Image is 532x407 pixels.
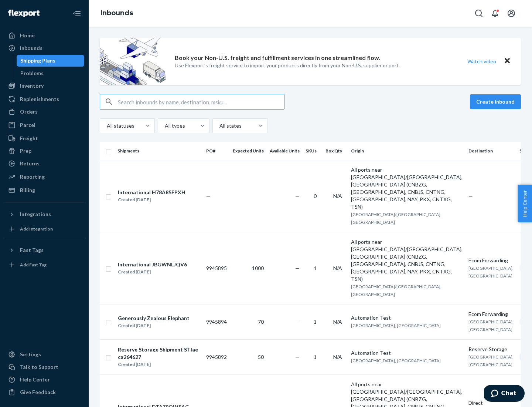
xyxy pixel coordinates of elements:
[4,223,84,235] a: Add Integration
[20,246,44,254] div: Fast Tags
[295,354,300,360] span: —
[463,56,501,67] button: Watch video
[20,226,53,232] div: Add Integration
[20,82,44,90] div: Inventory
[323,142,348,160] th: Box Qty
[118,268,187,276] div: Created [DATE]
[468,257,514,264] div: Ecom Forwarding
[504,6,519,21] button: Open account menu
[175,62,400,69] p: Use Flexport’s freight service to import your products directly from your Non-U.S. supplier or port.
[488,6,502,21] button: Open notifications
[314,354,317,360] span: 1
[468,319,514,332] span: [GEOGRAPHIC_DATA], [GEOGRAPHIC_DATA]
[164,122,165,129] input: All types
[20,186,35,194] div: Billing
[502,56,512,67] button: Close
[468,310,514,318] div: Ecom Forwarding
[518,185,532,222] button: Help Center
[468,193,473,199] span: —
[4,106,84,118] a: Orders
[8,10,40,17] img: Flexport logo
[118,346,200,361] div: Reserve Storage Shipment STIaeca264627
[351,166,463,211] div: All ports near [GEOGRAPHIC_DATA]/[GEOGRAPHIC_DATA], [GEOGRAPHIC_DATA] (CNBZG, [GEOGRAPHIC_DATA], ...
[351,349,463,357] div: Automation Test
[118,361,200,368] div: Created [DATE]
[20,376,50,383] div: Help Center
[351,323,441,328] span: [GEOGRAPHIC_DATA], [GEOGRAPHIC_DATA]
[106,122,107,129] input: All statuses
[118,94,284,109] input: Search inbounds by name, destination, msku...
[471,6,486,21] button: Open Search Box
[4,386,84,398] button: Give Feedback
[175,54,380,62] p: Book your Non-U.S. freight and fulfillment services in one streamlined flow.
[314,265,317,271] span: 1
[4,184,84,196] a: Billing
[219,122,219,129] input: All states
[258,319,264,325] span: 70
[303,142,323,160] th: SKUs
[118,314,190,322] div: Generously Zealous Elephant
[4,30,84,41] a: Home
[95,3,139,24] ol: breadcrumbs
[20,388,56,396] div: Give Feedback
[4,145,84,157] a: Prep
[348,142,465,160] th: Origin
[468,346,514,353] div: Reserve Storage
[484,385,525,403] iframe: Opens a widget where you can chat to one of our agents
[351,284,441,297] span: [GEOGRAPHIC_DATA]/[GEOGRAPHIC_DATA], [GEOGRAPHIC_DATA]
[20,108,38,115] div: Orders
[4,132,84,144] a: Freight
[351,314,463,322] div: Automation Test
[20,173,45,181] div: Reporting
[351,238,463,283] div: All ports near [GEOGRAPHIC_DATA]/[GEOGRAPHIC_DATA], [GEOGRAPHIC_DATA] (CNBZG, [GEOGRAPHIC_DATA], ...
[4,93,84,105] a: Replenishments
[20,57,55,64] div: Shipping Plans
[230,142,267,160] th: Expected Units
[203,339,230,374] td: 9945892
[20,211,51,218] div: Integrations
[295,319,300,325] span: —
[20,121,35,129] div: Parcel
[4,374,84,386] a: Help Center
[258,354,264,360] span: 50
[4,361,84,373] button: Talk to Support
[333,319,342,325] span: N/A
[4,42,84,54] a: Inbounds
[4,208,84,220] button: Integrations
[20,95,59,103] div: Replenishments
[4,119,84,131] a: Parcel
[295,193,300,199] span: —
[118,196,185,203] div: Created [DATE]
[20,147,31,155] div: Prep
[115,142,203,160] th: Shipments
[20,351,41,358] div: Settings
[17,67,85,79] a: Problems
[203,304,230,339] td: 9945894
[314,319,317,325] span: 1
[333,265,342,271] span: N/A
[100,9,133,17] a: Inbounds
[468,399,514,407] div: Direct
[470,94,521,109] button: Create inbound
[206,193,211,199] span: —
[69,6,84,21] button: Close Navigation
[203,142,230,160] th: PO#
[314,193,317,199] span: 0
[468,265,514,279] span: [GEOGRAPHIC_DATA], [GEOGRAPHIC_DATA]
[351,212,441,225] span: [GEOGRAPHIC_DATA]/[GEOGRAPHIC_DATA], [GEOGRAPHIC_DATA]
[351,358,441,363] span: [GEOGRAPHIC_DATA], [GEOGRAPHIC_DATA]
[118,261,187,268] div: International JBGWNLJQV6
[20,160,40,167] div: Returns
[20,70,44,77] div: Problems
[295,265,300,271] span: —
[4,259,84,271] a: Add Fast Tag
[17,55,85,67] a: Shipping Plans
[4,80,84,92] a: Inventory
[333,193,342,199] span: N/A
[468,354,514,367] span: [GEOGRAPHIC_DATA], [GEOGRAPHIC_DATA]
[465,142,516,160] th: Destination
[203,232,230,304] td: 9945895
[4,171,84,183] a: Reporting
